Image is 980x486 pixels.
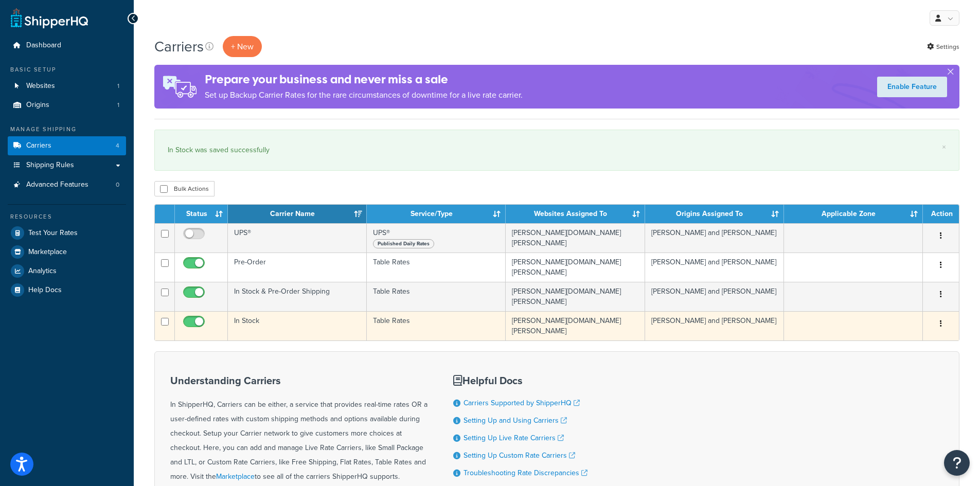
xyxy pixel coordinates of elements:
[645,223,784,253] td: [PERSON_NAME] and [PERSON_NAME]
[944,450,970,476] button: Open Resource Center
[506,282,645,311] td: [PERSON_NAME][DOMAIN_NAME][PERSON_NAME]
[8,175,126,194] a: Advanced Features 0
[8,125,126,134] div: Manage Shipping
[26,82,55,91] span: Websites
[26,41,61,50] span: Dashboard
[170,375,427,386] h3: Understanding Carriers
[367,311,506,340] td: Table Rates
[8,65,126,74] div: Basic Setup
[8,77,126,96] a: Websites 1
[645,311,784,340] td: [PERSON_NAME] and [PERSON_NAME]
[28,286,62,295] span: Help Docs
[8,224,126,242] a: Test Your Rates
[506,311,645,340] td: [PERSON_NAME][DOMAIN_NAME][PERSON_NAME]
[8,156,126,175] a: Shipping Rules
[453,375,587,386] h3: Helpful Docs
[228,223,367,253] td: UPS®
[228,253,367,282] td: Pre-Order
[216,471,255,482] a: Marketplace
[367,205,506,223] th: Service/Type: activate to sort column ascending
[28,248,67,257] span: Marketplace
[506,205,645,223] th: Websites Assigned To: activate to sort column ascending
[8,96,126,115] a: Origins 1
[170,375,427,484] div: In ShipperHQ, Carriers can be either, a service that provides real-time rates OR a user-defined r...
[8,281,126,299] a: Help Docs
[784,205,923,223] th: Applicable Zone: activate to sort column ascending
[26,161,74,170] span: Shipping Rules
[8,136,126,155] a: Carriers 4
[28,267,57,276] span: Analytics
[8,96,126,115] li: Origins
[464,467,587,478] a: Troubleshooting Rate Discrepancies
[506,253,645,282] td: [PERSON_NAME][DOMAIN_NAME][PERSON_NAME]
[168,143,946,157] div: In Stock was saved successfully
[645,282,784,311] td: [PERSON_NAME] and [PERSON_NAME]
[116,141,119,150] span: 4
[11,8,88,28] a: ShipperHQ Home
[464,433,564,443] a: Setting Up Live Rate Carriers
[645,205,784,223] th: Origins Assigned To: activate to sort column ascending
[464,450,575,461] a: Setting Up Custom Rate Carriers
[205,71,523,88] h4: Prepare your business and never miss a sale
[367,223,506,253] td: UPS®
[464,415,567,426] a: Setting Up and Using Carriers
[506,223,645,253] td: [PERSON_NAME][DOMAIN_NAME][PERSON_NAME]
[8,36,126,55] a: Dashboard
[205,88,523,102] p: Set up Backup Carrier Rates for the rare circumstances of downtime for a live rate carrier.
[464,398,580,408] a: Carriers Supported by ShipperHQ
[117,82,119,91] span: 1
[8,262,126,280] a: Analytics
[367,282,506,311] td: Table Rates
[228,205,367,223] th: Carrier Name: activate to sort column ascending
[223,36,262,57] button: + New
[8,175,126,194] li: Advanced Features
[26,181,88,189] span: Advanced Features
[373,239,434,248] span: Published Daily Rates
[175,205,228,223] th: Status: activate to sort column ascending
[645,253,784,282] td: [PERSON_NAME] and [PERSON_NAME]
[28,229,78,238] span: Test Your Rates
[117,101,119,110] span: 1
[228,311,367,340] td: In Stock
[26,101,49,110] span: Origins
[367,253,506,282] td: Table Rates
[228,282,367,311] td: In Stock & Pre-Order Shipping
[923,205,959,223] th: Action
[154,65,205,109] img: ad-rules-rateshop-fe6ec290ccb7230408bd80ed9643f0289d75e0ffd9eb532fc0e269fcd187b520.png
[8,212,126,221] div: Resources
[877,77,947,97] a: Enable Feature
[8,77,126,96] li: Websites
[154,181,215,196] button: Bulk Actions
[942,143,946,151] a: ×
[154,37,204,57] h1: Carriers
[26,141,51,150] span: Carriers
[8,136,126,155] li: Carriers
[927,40,959,54] a: Settings
[8,243,126,261] a: Marketplace
[116,181,119,189] span: 0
